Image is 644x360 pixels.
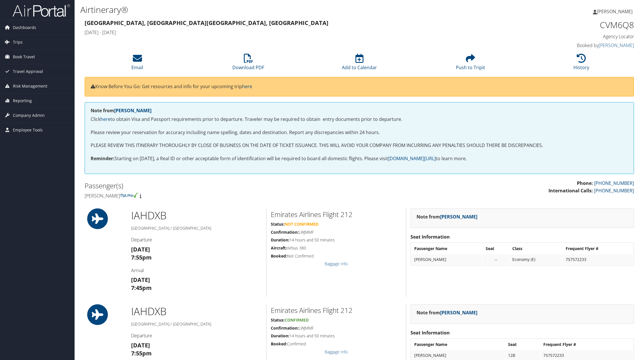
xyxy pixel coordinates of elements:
p: Know Before You Go: Get resources and info for your upcoming trip [91,83,628,90]
img: tsa-precheck.png [120,193,139,198]
span: Not Confirmed [285,221,318,227]
strong: Aircraft: [271,245,287,251]
h1: IAH DXB [131,304,262,319]
strong: Duration: [271,333,289,338]
th: Class [509,243,562,254]
a: History [573,57,589,71]
h4: Booked by [503,42,634,49]
strong: Booked: [271,341,287,347]
span: [PERSON_NAME] [597,8,633,15]
th: Frequent Flyer # [540,339,633,350]
span: Dashboards [13,20,36,35]
strong: Status: [271,221,285,227]
a: [PERSON_NAME] [114,107,151,114]
a: [PERSON_NAME] [593,3,638,20]
td: Economy (E) [509,254,562,265]
strong: Booked: [271,253,287,259]
p: Please review your reservation for accuracy including name spelling, dates and destination. Repor... [91,129,628,136]
div: -- [486,257,506,262]
th: Seat [483,243,509,254]
h5: 14 hours and 50 minutes [271,333,401,339]
a: Push to Tripit [456,57,485,71]
h4: Departure [131,237,262,243]
h5: 14 hours and 50 minutes [271,237,401,243]
h5: [GEOGRAPHIC_DATA] / [GEOGRAPHIC_DATA] [131,321,262,327]
a: here [242,83,252,90]
a: [PERSON_NAME] [440,214,477,220]
a: Baggage Info [325,349,348,355]
strong: Confirmation: [271,229,299,235]
strong: [DATE] [131,245,150,253]
span: Confirmed [285,317,309,323]
h5: [GEOGRAPHIC_DATA] / [GEOGRAPHIC_DATA] [131,225,262,231]
strong: 7:55pm [131,349,152,357]
h5: Airbus 380 [271,245,401,251]
h5: LWJMMF [271,325,401,331]
h4: [PERSON_NAME] [85,193,355,199]
h4: Agency Locator [503,33,634,40]
strong: Reminder: [91,155,114,162]
p: Click to obtain Visa and Passport requirements prior to departure. Traveler may be required to ob... [91,116,628,123]
h5: Confirmed [271,341,401,347]
h4: [DATE] - [DATE] [85,29,495,36]
img: airportal-logo.png [13,4,70,17]
a: [PHONE_NUMBER] [594,187,634,194]
th: Seat [505,339,540,350]
h4: Departure [131,332,262,339]
strong: Note from [91,107,151,114]
h1: Airtinerary® [80,4,452,16]
a: Download PDF [232,57,264,71]
a: [PHONE_NUMBER] [594,180,634,186]
h4: Arrival [131,267,262,274]
a: [PERSON_NAME] [599,42,634,49]
span: Reporting [13,94,32,108]
strong: Seat Information [410,234,450,240]
strong: Note from [417,309,477,316]
a: Add to Calendar [342,57,377,71]
a: here [100,116,110,122]
strong: [DATE] [131,341,150,349]
strong: Note from [417,214,477,220]
h2: Passenger(s) [85,181,355,191]
span: Company Admin [13,108,45,123]
strong: Duration: [271,237,289,243]
span: Book Travel [13,50,35,64]
strong: [DATE] [131,276,150,284]
a: Baggage Info [325,261,348,266]
strong: Phone: [577,180,593,186]
th: Passenger Name [411,339,505,350]
h1: IAH DXB [131,208,262,223]
strong: Seat Information [410,330,450,336]
strong: [GEOGRAPHIC_DATA], [GEOGRAPHIC_DATA] [GEOGRAPHIC_DATA], [GEOGRAPHIC_DATA] [85,19,328,27]
td: 757572233 [563,254,633,265]
span: Employee Tools [13,123,43,137]
strong: Confirmation: [271,325,299,331]
a: [PERSON_NAME] [440,309,477,316]
p: PLEASE REVIEW THIS ITINERARY THOROUGHLY BY CLOSE OF BUSINESS ON THE DATE OF TICKET ISSUANCE. THIS... [91,142,628,149]
a: Email [131,57,143,71]
span: Trips [13,35,23,49]
a: [DOMAIN_NAME][URL] [388,155,436,162]
h5: Not Confirmed [271,253,401,259]
strong: International Calls: [548,187,593,194]
td: [PERSON_NAME] [411,254,482,265]
th: Passenger Name [411,243,482,254]
strong: 7:55pm [131,253,152,261]
span: Risk Management [13,79,47,93]
strong: 7:45pm [131,284,152,292]
strong: Status: [271,317,285,323]
h1: CVM6Q8 [503,19,634,31]
span: Travel Approval [13,64,43,79]
p: Starting on [DATE], a Real ID or other acceptable form of identification will be required to boar... [91,155,628,162]
th: Frequent Flyer # [563,243,633,254]
h2: Emirates Airlines Flight 212 [271,305,401,315]
h2: Emirates Airlines Flight 212 [271,210,401,219]
h5: LWJMMF [271,229,401,235]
